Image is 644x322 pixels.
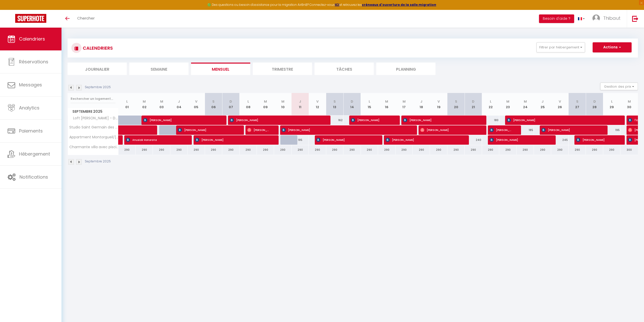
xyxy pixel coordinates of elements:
[603,15,620,21] span: Thibaut
[19,174,48,180] span: Notifications
[309,145,326,155] div: 290
[524,99,527,104] abbr: M
[551,135,568,145] div: 245
[68,63,127,75] li: Journalier
[403,99,406,104] abbr: M
[620,93,638,116] th: 30
[534,145,551,155] div: 290
[586,145,603,155] div: 290
[326,145,343,155] div: 290
[592,14,600,22] img: ...
[603,93,620,116] th: 29
[482,116,499,125] div: 180
[85,85,111,90] p: Septembre 2025
[447,93,465,116] th: 20
[71,94,115,103] input: Rechercher un logement...
[620,145,638,155] div: 300
[326,116,343,125] div: 162
[611,99,613,104] abbr: L
[600,83,638,90] button: Gestion des prix
[118,93,136,116] th: 01
[19,105,39,111] span: Analytics
[69,135,119,139] span: Appartment Montorgueil/[GEOGRAPHIC_DATA]
[19,59,48,65] span: Réservations
[19,128,43,134] span: Paiements
[559,99,561,104] abbr: V
[403,115,479,125] span: [PERSON_NAME]
[507,115,617,125] span: [PERSON_NAME]
[253,63,312,75] li: Trimestre
[334,99,336,104] abbr: S
[603,125,620,135] div: 195
[551,145,568,155] div: 290
[490,135,548,145] span: [PERSON_NAME]
[413,145,430,155] div: 290
[274,93,291,116] th: 10
[178,125,236,135] span: [PERSON_NAME]
[386,135,461,145] span: [PERSON_NAME]
[170,93,188,116] th: 04
[73,10,98,28] a: Chercher
[385,99,388,104] abbr: M
[274,145,291,155] div: 290
[316,135,375,145] span: [PERSON_NAME]
[230,99,232,104] abbr: D
[361,145,378,155] div: 290
[69,125,119,129] span: Studio Saint Germain des près
[292,135,309,145] div: 195
[622,299,640,318] iframe: Chat
[628,99,631,104] abbr: M
[593,42,632,52] button: Actions
[19,151,50,157] span: Hébergement
[430,93,447,116] th: 19
[230,115,323,125] span: [PERSON_NAME]
[482,93,499,116] th: 22
[257,93,274,116] th: 09
[576,135,617,145] span: [PERSON_NAME]
[343,93,361,116] th: 14
[447,145,465,155] div: 290
[69,116,119,121] span: Loft [PERSON_NAME] - Dog frendly
[69,145,119,149] span: Charmante villa avec piscine proche ville et plage
[15,14,46,23] img: Super Booking
[126,99,128,104] abbr: L
[438,99,440,104] abbr: V
[517,125,534,135] div: 185
[343,145,361,155] div: 290
[335,3,339,7] a: ICI
[378,145,395,155] div: 290
[569,145,586,155] div: 290
[143,115,219,125] span: [PERSON_NAME]
[589,10,627,28] a: ... Thibaut
[490,125,513,135] span: [PERSON_NAME] [PERSON_NAME]
[178,99,180,104] abbr: J
[299,99,301,104] abbr: J
[188,93,205,116] th: 05
[536,42,585,52] button: Filtrer par hébergement
[534,93,551,116] th: 25
[396,145,413,155] div: 290
[281,99,284,104] abbr: M
[129,63,189,75] li: Semaine
[222,145,239,155] div: 290
[569,93,586,116] th: 27
[247,125,271,135] span: [PERSON_NAME]
[136,93,153,116] th: 02
[77,15,95,21] span: Chercher
[19,36,45,42] span: Calendriers
[160,99,163,104] abbr: M
[362,3,436,7] a: créneaux d'ouverture de la salle migration
[118,145,136,155] div: 290
[170,145,188,155] div: 290
[257,145,274,155] div: 290
[240,145,257,155] div: 290
[205,145,222,155] div: 290
[542,99,544,104] abbr: J
[240,93,257,116] th: 08
[315,63,374,75] li: Tâches
[195,135,271,145] span: [PERSON_NAME]
[4,2,19,17] button: Ouvrir le widget de chat LiveChat
[465,93,482,116] th: 21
